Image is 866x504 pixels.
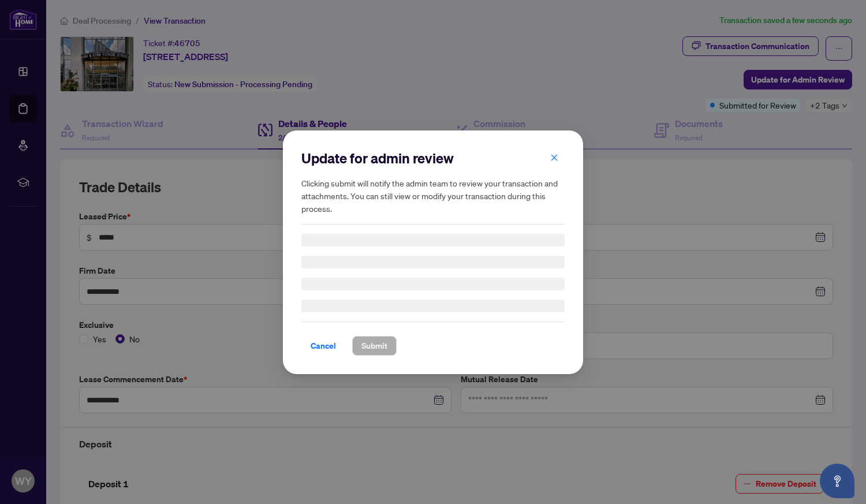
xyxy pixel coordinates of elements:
span: Cancel [311,337,336,355]
button: Open asap [820,464,854,498]
button: Cancel [301,336,345,356]
h5: Clicking submit will notify the admin team to review your transaction and attachments. You can st... [301,177,565,215]
h2: Update for admin review [301,149,565,167]
button: Submit [352,336,397,356]
span: close [550,153,558,161]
